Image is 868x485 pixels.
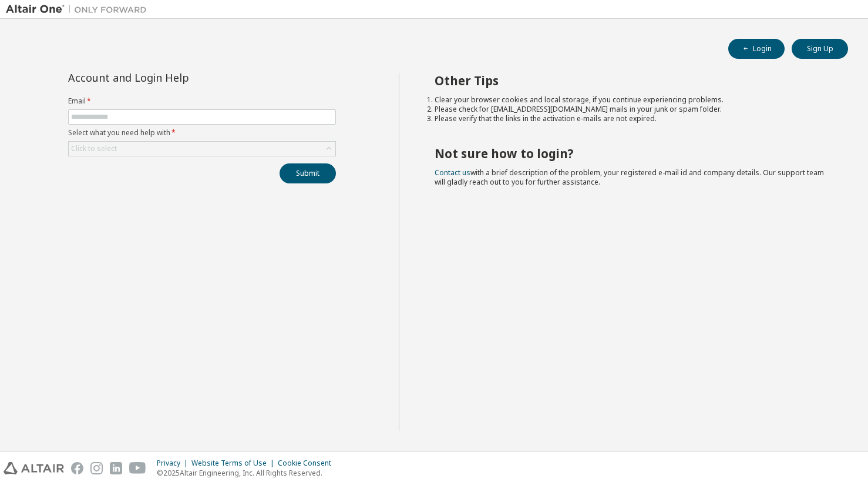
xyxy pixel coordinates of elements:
[68,128,336,138] label: Select what you need help with
[435,95,827,105] li: Clear your browser cookies and local storage, if you continue experiencing problems.
[435,73,827,88] h2: Other Tips
[110,462,122,474] img: linkedin.svg
[435,146,827,161] h2: Not sure how to login?
[4,462,64,474] img: altair_logo.svg
[157,459,191,468] div: Privacy
[157,468,338,478] p: © 2025 Altair Engineering, Inc. All Rights Reserved.
[71,462,83,474] img: facebook.svg
[129,462,146,474] img: youtube.svg
[6,4,153,15] img: Altair One
[278,459,338,468] div: Cookie Consent
[435,168,824,187] span: with a brief description of the problem, your registered e-mail id and company details. Our suppo...
[69,142,335,156] div: Click to select
[435,105,827,114] li: Please check for [EMAIL_ADDRESS][DOMAIN_NAME] mails in your junk or spam folder.
[191,459,278,468] div: Website Terms of Use
[728,39,785,59] button: Login
[435,114,827,123] li: Please verify that the links in the activation e-mails are not expired.
[68,73,282,82] div: Account and Login Help
[435,168,470,178] a: Contact us
[68,96,336,106] label: Email
[792,39,848,59] button: Sign Up
[71,144,117,153] div: Click to select
[90,462,103,474] img: instagram.svg
[280,163,336,183] button: Submit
